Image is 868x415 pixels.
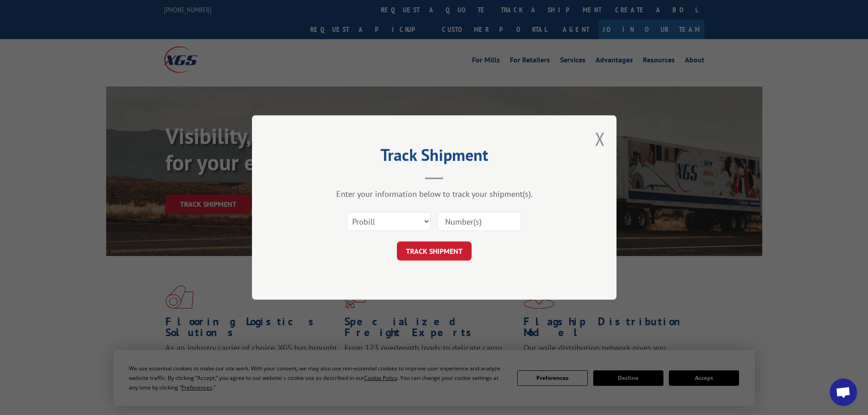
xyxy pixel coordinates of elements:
button: TRACK SHIPMENT [397,241,472,261]
div: Enter your information below to track your shipment(s). [298,189,571,199]
div: Open chat [830,379,857,406]
h2: Track Shipment [298,149,571,166]
input: Number(s) [437,212,521,231]
button: Close modal [595,127,605,151]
